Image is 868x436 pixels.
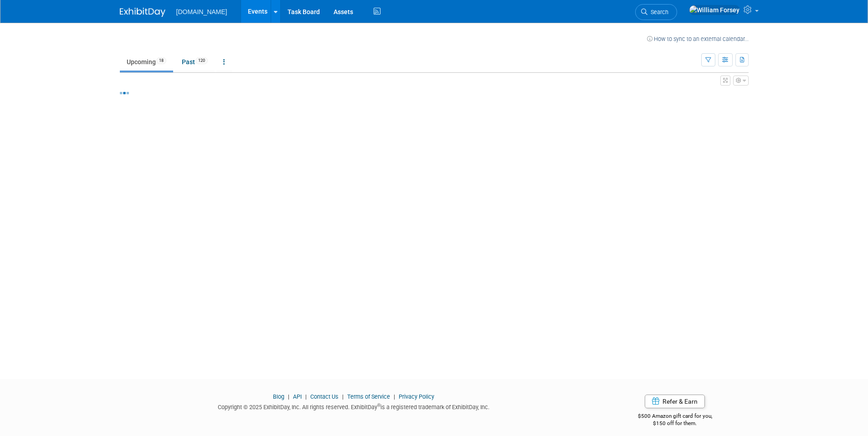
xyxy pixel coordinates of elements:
[293,393,302,400] a: API
[303,393,309,400] span: |
[347,393,390,400] a: Terms of Service
[689,5,740,15] img: William Forsey
[176,8,227,15] span: [DOMAIN_NAME]
[120,92,129,94] img: loading...
[647,9,668,15] span: Search
[340,393,346,400] span: |
[399,393,434,400] a: Privacy Policy
[391,393,397,400] span: |
[120,53,173,71] a: Upcoming18
[156,57,166,64] span: 18
[647,35,749,42] a: How to sync to an external calendar...
[310,393,339,400] a: Contact Us
[175,53,215,71] a: Past120
[195,57,208,64] span: 120
[286,393,292,400] span: |
[120,401,588,411] div: Copyright © 2025 ExhibitDay, Inc. All rights reserved. ExhibitDay is a registered trademark of Ex...
[273,393,284,400] a: Blog
[120,8,165,17] img: ExhibitDay
[645,395,705,408] a: Refer & Earn
[601,406,749,427] div: $500 Amazon gift card for you,
[635,4,677,20] a: Search
[601,420,749,427] div: $150 off for them.
[377,403,380,408] sup: ®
